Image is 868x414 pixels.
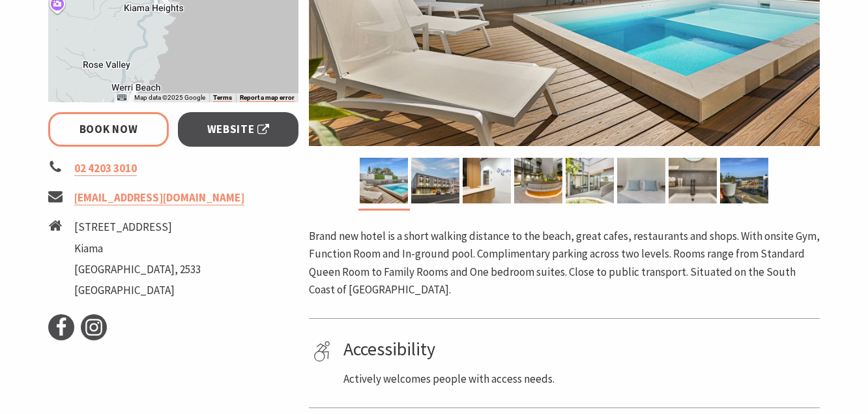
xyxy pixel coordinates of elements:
li: [GEOGRAPHIC_DATA], 2533 [74,261,201,278]
img: bathroom [669,158,717,203]
img: Courtyard [566,158,614,203]
img: Beds [617,158,665,203]
img: Reception and Foyer [463,158,511,203]
img: Pool [360,158,408,203]
img: Google [51,85,94,102]
h4: Accessibility [343,338,815,361]
li: Kiama [74,240,201,258]
button: Keyboard shortcuts [117,93,126,102]
span: Map data ©2025 Google [134,94,205,101]
a: Website [178,112,298,147]
li: [GEOGRAPHIC_DATA] [74,282,201,299]
a: Terms (opens in new tab) [213,94,232,102]
a: Book Now [48,112,169,147]
p: Brand new hotel is a short walking distance to the beach, great cafes, restaurants and shops. Wit... [309,228,820,299]
img: Courtyard [514,158,562,203]
span: Website [207,121,270,138]
a: 02 4203 3010 [74,161,137,176]
img: Exterior [411,158,459,203]
img: View from Ocean Room, Juliette Balcony [720,158,768,203]
a: Open this area in Google Maps (opens a new window) [51,85,94,102]
a: Report a map error [240,94,295,102]
li: [STREET_ADDRESS] [74,218,201,236]
p: Actively welcomes people with access needs. [343,370,815,388]
a: [EMAIL_ADDRESS][DOMAIN_NAME] [74,190,244,205]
